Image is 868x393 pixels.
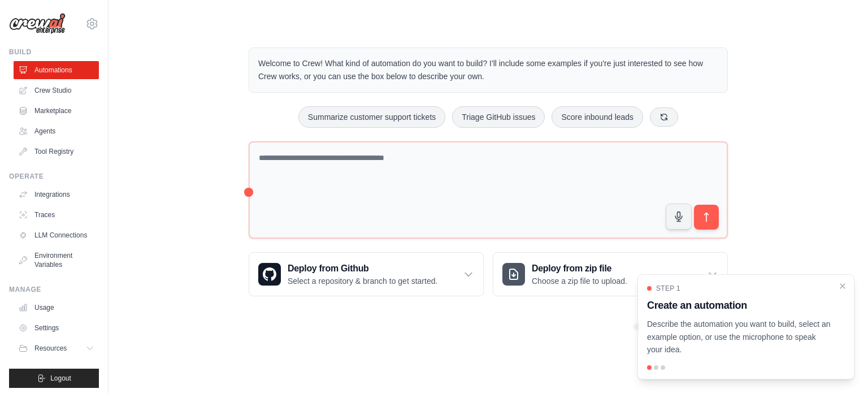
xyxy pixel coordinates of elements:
p: Welcome to Crew! What kind of automation do you want to build? I'll include some examples if you'... [258,57,718,83]
a: Environment Variables [14,247,99,274]
iframe: Chat Widget [811,339,868,393]
div: Build [9,47,99,57]
button: Logout [9,369,99,388]
span: Logout [50,374,71,383]
a: Crew Studio [14,81,99,100]
a: Tool Registry [14,142,99,161]
a: Usage [14,299,99,317]
button: Resources [14,339,99,357]
button: Triage GitHub issues [452,106,545,128]
button: Score inbound leads [552,106,643,128]
a: Automations [14,61,99,79]
p: Choose a zip file to upload. [532,275,627,287]
div: Manage [9,285,99,294]
div: Operate [9,172,99,181]
h3: Create an automation [647,297,831,313]
a: LLM Connections [14,226,99,244]
h3: Deploy from zip file [532,262,627,275]
a: Agents [14,122,99,140]
h3: Deploy from Github [288,262,437,275]
a: Traces [14,206,99,224]
span: Step 1 [656,284,680,293]
p: Select a repository & branch to get started. [288,275,437,287]
img: Logo [9,13,66,34]
a: Integrations [14,185,99,204]
a: Marketplace [14,102,99,120]
button: Close walkthrough [838,282,847,291]
a: Settings [14,319,99,337]
button: Summarize customer support tickets [298,106,445,128]
span: Resources [34,344,67,353]
p: Describe the automation you want to build, select an example option, or use the microphone to spe... [647,318,831,356]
